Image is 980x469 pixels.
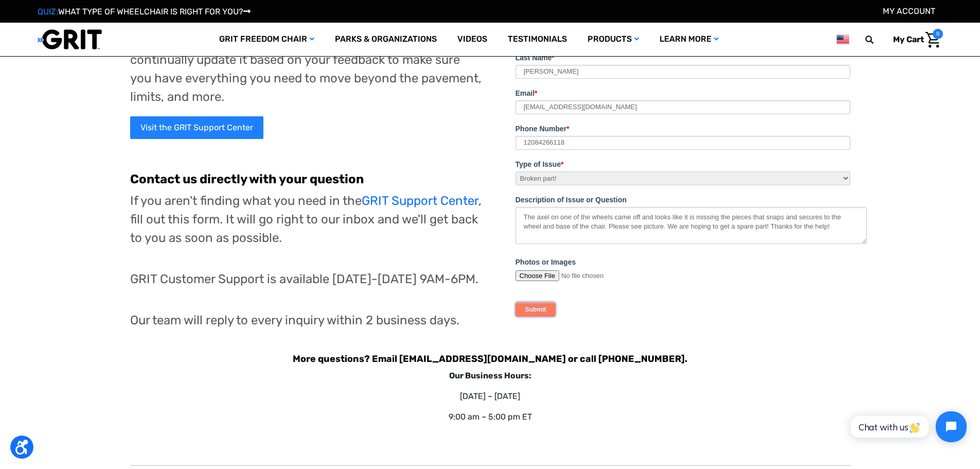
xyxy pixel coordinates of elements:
b: Contact us directly with your question [130,172,364,186]
p: GRIT Customer Support is available [DATE]-[DATE] 9AM-6PM. [130,270,483,288]
img: GRIT All-Terrain Wheelchair and Mobility Equipment [38,29,102,50]
iframe: Tidio Chat [840,403,975,451]
a: QUIZ:WHAT TYPE OF WHEELCHAIR IS RIGHT FOR YOU? [38,7,251,16]
p: Our team will reply to every inquiry within 2 business days. [130,311,483,329]
strong: Our Business Hours: [449,371,531,380]
a: Cart with 0 items [885,29,943,50]
span: My Cart [893,34,924,44]
span: Email [515,89,534,97]
a: Visit the GRIT Support Center [130,116,263,139]
p: The GRIT Support Center includes manuals, how-to videos, and answers to common GRIT Freedom Chair... [130,13,483,106]
a: GRIT Support Center [362,194,478,208]
img: Cart [925,32,940,48]
p: If you aren't finding what you need in the , fill out this form. It will go right to our inbox an... [130,192,483,247]
textarea: The axel on one of the wheels came off and looks like it is missing the pieces that snaps and sec... [515,207,867,244]
span: 0 [933,29,943,39]
input: Search [870,29,885,50]
span: QUIZ: [38,7,58,16]
input: Submit [515,302,556,317]
img: us.png [836,33,849,46]
a: Learn More [649,23,729,56]
b: More questions? Email [EMAIL_ADDRESS][DOMAIN_NAME] or call [PHONE_NUMBER]. [293,353,687,364]
a: Parks & Organizations [325,23,447,56]
span: Last Name [515,54,552,62]
a: Account [883,6,935,16]
a: Testimonials [497,23,577,56]
a: Products [577,23,649,56]
span: Description of Issue or Question [515,196,627,204]
p: 9:00 am – 5:00 pm ET [130,411,850,423]
span: Type of Issue [515,160,561,168]
a: GRIT Freedom Chair [209,23,325,56]
span: Phone Number [515,125,567,133]
span: Photos or Images [515,258,576,266]
p: [DATE] – [DATE] [130,390,850,403]
a: Videos [447,23,497,56]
